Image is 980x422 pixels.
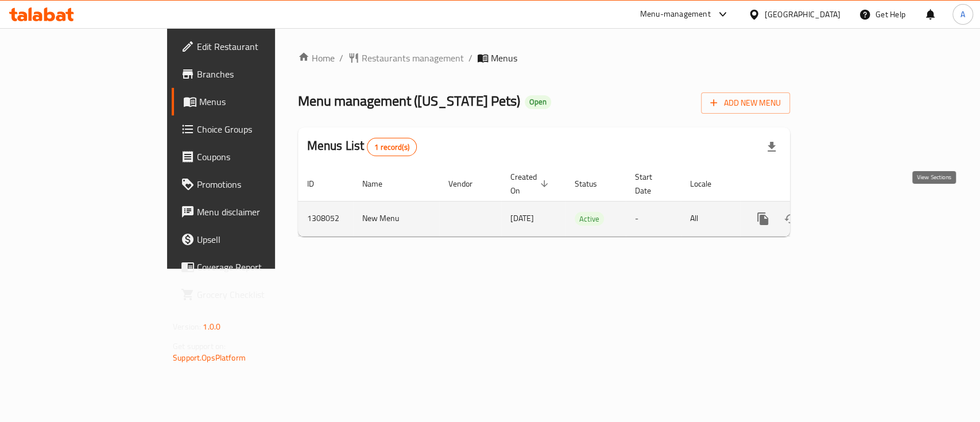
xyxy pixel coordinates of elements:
a: Choice Groups [172,115,331,143]
li: / [468,51,472,65]
span: Add New Menu [710,96,781,110]
span: A [960,8,965,21]
span: 1 record(s) [367,142,416,153]
span: Upsell [197,233,321,246]
a: Edit Restaurant [172,33,331,60]
span: Menus [199,95,321,109]
span: 1.0.0 [203,319,220,334]
span: Edit Restaurant [197,40,321,53]
a: Menu disclaimer [172,198,331,226]
td: New Menu [353,201,439,236]
span: Choice Groups [197,122,321,136]
div: Active [575,212,604,226]
div: Open [525,95,551,109]
th: Actions [740,167,869,202]
a: Coverage Report [172,253,331,281]
span: Menus [491,51,517,65]
span: Created On [510,170,552,198]
button: Change Status [777,205,804,233]
table: enhanced table [298,167,869,237]
span: Menu management ( [US_STATE] Pets ) [298,88,520,114]
a: Upsell [172,226,331,253]
span: Version: [173,319,201,334]
a: Menus [172,88,331,115]
a: Branches [172,60,331,88]
li: / [339,51,343,65]
div: Menu-management [640,7,711,21]
span: Active [575,212,604,226]
span: Locale [690,177,726,191]
span: Restaurants management [362,51,464,65]
span: Promotions [197,177,321,191]
span: ID [307,177,329,191]
a: Coupons [172,143,331,171]
a: Restaurants management [348,51,464,65]
span: Coverage Report [197,260,321,274]
span: Get support on: [173,339,226,354]
span: [DATE] [510,211,534,226]
h2: Menus List [307,137,417,156]
nav: breadcrumb [298,51,790,65]
td: All [681,201,740,236]
a: Grocery Checklist [172,281,331,308]
span: Grocery Checklist [197,288,321,301]
span: Name [362,177,397,191]
span: Coupons [197,150,321,164]
div: [GEOGRAPHIC_DATA] [765,8,840,21]
button: more [749,205,777,233]
span: Menu disclaimer [197,205,321,219]
td: - [626,201,681,236]
div: Total records count [367,138,417,156]
a: Support.OpsPlatform [173,350,246,365]
span: Vendor [448,177,487,191]
button: Add New Menu [701,92,790,114]
span: Status [575,177,612,191]
a: Promotions [172,171,331,198]
div: Export file [758,133,785,161]
span: Open [525,97,551,107]
span: Start Date [635,170,667,198]
span: Branches [197,67,321,81]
